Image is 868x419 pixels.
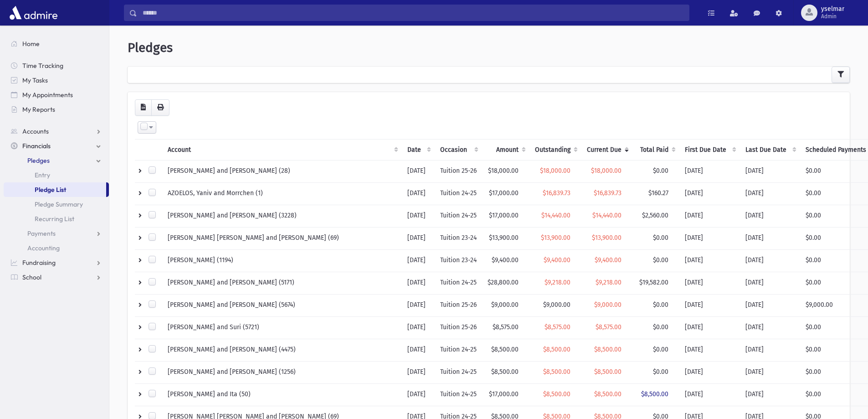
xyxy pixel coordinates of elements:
[740,139,800,160] th: Last Due Date: activate to sort column ascending
[596,323,621,331] span: $8,575.00
[402,383,435,406] td: [DATE]
[162,205,402,227] td: [PERSON_NAME] and [PERSON_NAME] (3228)
[653,234,668,242] span: $0.00
[22,142,51,150] span: Financials
[544,279,570,286] span: $9,218.00
[435,383,482,406] td: Tuition 24-25
[632,139,679,160] th: Total Paid: activate to sort column ascending
[7,4,60,22] img: AdmirePro
[4,102,109,117] a: My Reports
[679,160,740,182] td: [DATE]
[594,346,621,353] span: $8,500.00
[592,212,621,219] span: $14,440.00
[639,279,668,286] span: $19,582.00
[4,153,109,168] a: Pledges
[482,383,529,406] td: $17,000.00
[402,316,435,339] td: [DATE]
[653,346,668,353] span: $0.00
[27,244,60,252] span: Accounting
[162,249,402,272] td: [PERSON_NAME] (1194)
[35,215,74,223] span: Recurring List
[482,227,529,249] td: $13,900.00
[740,160,800,182] td: [DATE]
[4,212,109,226] a: Recurring List
[402,139,435,160] th: Date: activate to sort column ascending
[740,361,800,383] td: [DATE]
[653,256,668,264] span: $0.00
[596,279,621,286] span: $9,218.00
[653,323,668,331] span: $0.00
[740,383,800,406] td: [DATE]
[642,212,668,219] span: $2,560.00
[740,339,800,361] td: [DATE]
[482,294,529,316] td: $9,000.00
[137,5,689,21] input: Search
[4,168,109,182] a: Entry
[740,249,800,272] td: [DATE]
[435,205,482,227] td: Tuition 24-25
[482,139,529,160] th: Amount: activate to sort column ascending
[35,200,83,208] span: Pledge Summary
[543,189,570,197] span: $16,839.73
[22,259,56,267] span: Fundraising
[162,361,402,383] td: [PERSON_NAME] and [PERSON_NAME] (1256)
[4,88,109,102] a: My Appointments
[4,124,109,139] a: Accounts
[482,182,529,205] td: $17,000.00
[4,139,109,153] a: Financials
[4,197,109,212] a: Pledge Summary
[435,339,482,361] td: Tuition 24-25
[740,294,800,316] td: [DATE]
[35,171,50,179] span: Entry
[162,294,402,316] td: [PERSON_NAME] and [PERSON_NAME] (5674)
[482,339,529,361] td: $8,500.00
[435,272,482,294] td: Tuition 24-25
[35,186,66,194] span: Pledge List
[435,160,482,182] td: Tuition 25-26
[544,256,570,264] span: $9,400.00
[135,99,152,116] button: CSV
[151,99,169,116] button: Print
[27,229,56,238] span: Payments
[482,272,529,294] td: $28,800.00
[402,160,435,182] td: [DATE]
[402,249,435,272] td: [DATE]
[435,294,482,316] td: Tuition 25-26
[22,40,40,48] span: Home
[641,390,668,398] span: $8,500.00
[648,189,668,197] span: $160.27
[740,272,800,294] td: [DATE]
[402,339,435,361] td: [DATE]
[402,182,435,205] td: [DATE]
[128,40,173,55] span: Pledges
[653,368,668,376] span: $0.00
[679,383,740,406] td: [DATE]
[402,205,435,227] td: [DATE]
[543,346,570,353] span: $8,500.00
[435,316,482,339] td: Tuition 25-26
[435,249,482,272] td: Tuition 23-24
[402,272,435,294] td: [DATE]
[22,127,49,135] span: Accounts
[740,182,800,205] td: [DATE]
[679,339,740,361] td: [DATE]
[541,212,570,219] span: $14,440.00
[4,182,106,197] a: Pledge List
[679,205,740,227] td: [DATE]
[162,182,402,205] td: AZOELOS, Yaniv and Morrchen (1)
[435,139,482,160] th: Occasion : activate to sort column ascending
[22,91,73,99] span: My Appointments
[162,339,402,361] td: [PERSON_NAME] and [PERSON_NAME] (4475)
[543,301,570,309] span: $9,000.00
[435,227,482,249] td: Tuition 23-24
[541,234,570,242] span: $13,900.00
[540,167,570,175] span: $18,000.00
[679,272,740,294] td: [DATE]
[482,361,529,383] td: $8,500.00
[22,76,48,84] span: My Tasks
[22,273,41,281] span: School
[592,234,621,242] span: $13,900.00
[22,62,63,70] span: Time Tracking
[4,58,109,73] a: Time Tracking
[4,255,109,270] a: Fundraising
